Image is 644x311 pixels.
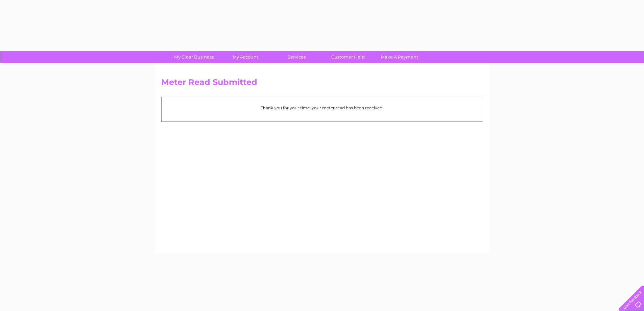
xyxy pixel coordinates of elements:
[320,51,376,63] a: Customer Help
[166,51,222,63] a: My Clear Business
[165,105,479,111] p: Thank you for your time, your meter read has been received.
[161,77,483,90] h2: Meter Read Submitted
[372,51,427,63] a: Make A Payment
[269,51,325,63] a: Services
[217,51,273,63] a: My Account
